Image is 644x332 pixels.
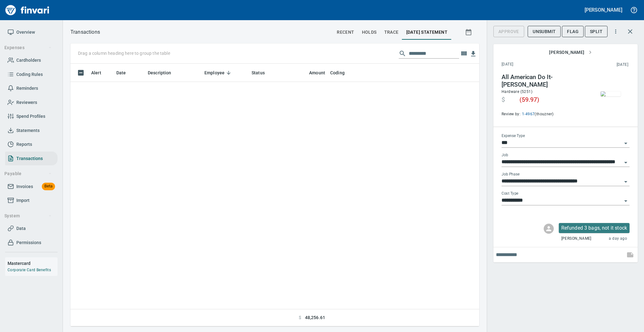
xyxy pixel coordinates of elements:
span: Date [116,69,126,77]
span: [DATE] Statement [406,28,447,36]
span: Reminders [16,84,38,92]
img: receipts%2Fmarketjohnson%2F2025-08-18%2F2ffvHBal5xZNZTbRHTe3e4H12VE2__pDXCGboqF1Mqn62uhIVL_thumb.jpg [601,91,621,96]
label: Job Phase [502,173,519,176]
span: Employee [204,69,233,77]
a: Reviewers [5,95,58,110]
span: 48,256.61 [305,314,325,321]
a: Overview [5,25,58,39]
span: Spend Profiles [16,112,45,120]
span: recent [337,28,354,36]
img: Finvari [4,3,51,18]
span: $ [299,314,301,321]
span: [PERSON_NAME] [561,236,591,242]
a: Cardholders [5,53,58,67]
a: Import [5,193,58,208]
button: Unsubmit [528,26,561,37]
span: Description [148,69,171,77]
a: Data [5,221,58,236]
label: Cost Type [502,192,519,196]
span: Split [590,28,602,36]
a: Reminders [5,81,58,95]
button: [PERSON_NAME] [547,47,594,58]
button: Payable [2,168,54,180]
span: Import [16,197,30,204]
a: Spend Profiles [5,109,58,123]
span: Coding Rules [16,71,43,78]
span: Date [116,69,134,77]
h4: All American Do It-[PERSON_NAME] [502,73,587,89]
p: Drag a column heading here to group the table [78,50,170,56]
h6: Mastercard [8,260,58,267]
button: Flag [562,26,584,37]
a: Permissions [5,236,58,250]
span: [DATE] [502,61,565,68]
span: Coding [330,69,353,77]
span: a day ago [609,236,627,242]
span: ( 59.97 ) [519,96,539,104]
span: trace [384,28,399,36]
span: Reports [16,140,32,148]
span: Coding [330,69,345,77]
span: Status [252,69,265,77]
button: Open [621,139,630,148]
span: This charge was settled by the merchant and appears on the 2025/08/16 statement. [565,62,629,68]
span: [PERSON_NAME] [549,49,592,56]
button: System [2,210,54,222]
span: Amount [309,69,325,77]
span: Employee [204,69,225,77]
a: Reports [5,137,58,152]
a: Corporate Card Benefits [8,268,51,272]
span: Status [252,69,273,77]
p: Refunded 3 bags, not it stock [561,224,627,232]
span: $ [502,96,505,104]
span: Flag [567,28,579,36]
span: Transactions [16,155,43,163]
span: Payable [4,170,52,178]
span: System [4,212,52,220]
button: Choose columns to display [459,49,469,58]
span: Amount [301,69,325,77]
div: No approval needed below $0 [493,28,524,34]
p: Transactions [70,28,100,36]
span: Permissions [16,239,41,247]
span: Expenses [4,44,52,52]
span: Invoices [16,183,33,191]
a: Coding Rules [5,67,58,82]
span: Unsubmit [533,28,556,36]
span: This records your note into the expense. If you would like to send a message to an employee inste... [623,247,638,262]
a: InvoicesBeta [5,180,58,194]
button: Split [585,26,608,37]
span: Hardware (5251) [502,89,532,94]
button: More [609,25,623,38]
button: Open [621,197,630,205]
div: Click for options [559,223,630,233]
button: Open [621,158,630,167]
button: Download Table [469,49,478,59]
span: Alert [91,69,109,77]
label: Expense Type [502,134,525,138]
span: Alert [91,69,101,77]
span: Overview [16,28,35,36]
label: Job [502,153,508,157]
button: Expenses [2,42,54,54]
span: Data [16,225,26,232]
span: Reviewers [16,99,37,106]
span: Beta [42,183,55,190]
nav: breadcrumb [70,28,100,36]
span: Cardholders [16,56,41,64]
span: holds [362,28,377,36]
span: Statements [16,127,40,135]
span: Review by: (thouzner) [502,111,587,117]
a: 1-4967 [520,112,535,116]
a: Transactions [5,152,58,166]
button: Close transaction [623,24,638,39]
a: Statements [5,123,58,138]
button: [PERSON_NAME] [583,5,624,15]
span: Description [148,69,180,77]
button: Open [621,177,630,186]
h5: [PERSON_NAME] [585,7,622,13]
